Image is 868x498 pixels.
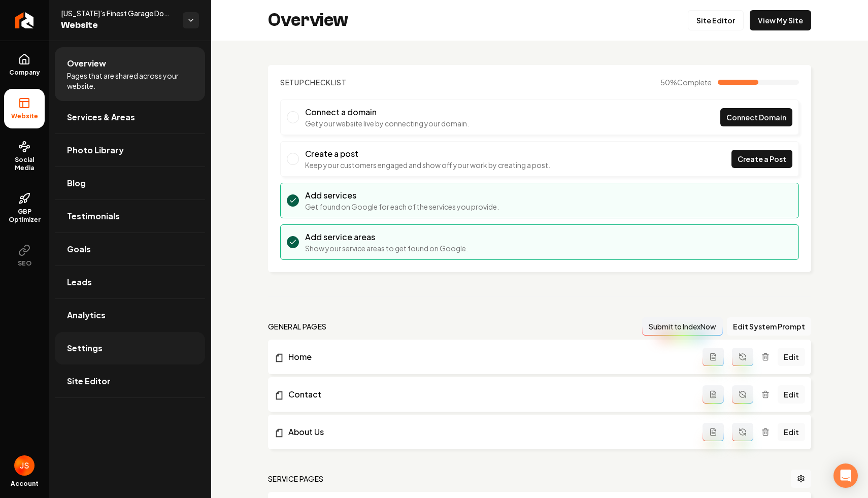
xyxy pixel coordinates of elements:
span: SEO [14,259,36,268]
h3: Create a post [305,148,550,160]
button: Add admin page prompt [703,385,724,404]
a: About Us [274,426,703,438]
button: Submit to IndexNow [642,317,723,336]
span: Website [61,18,175,32]
h2: Checklist [280,77,347,87]
p: Get your website live by connecting your domain. [305,118,469,128]
button: Edit System Prompt [727,317,811,336]
span: Complete [677,78,712,87]
a: Company [4,45,45,85]
a: Site Editor [688,10,744,30]
span: Connect Domain [726,112,786,123]
span: Photo Library [67,144,124,156]
a: Blog [55,167,205,200]
span: Website [7,112,42,120]
h3: Connect a domain [305,106,469,118]
a: Contact [274,388,703,401]
span: Settings [67,342,103,354]
h3: Add service areas [305,231,468,243]
a: Photo Library [55,134,205,167]
p: Keep your customers engaged and show off your work by creating a post. [305,160,550,170]
span: Goals [67,243,91,255]
button: Add admin page prompt [703,348,724,366]
a: Leads [55,266,205,298]
img: James Shamoun [14,455,35,476]
h2: Service Pages [268,474,324,484]
span: Analytics [67,309,106,321]
span: [US_STATE]’s Finest Garage Doors [61,8,175,18]
h2: Overview [268,10,348,30]
a: Edit [778,385,805,404]
span: GBP Optimizer [4,208,45,224]
a: Edit [778,348,805,366]
a: Testimonials [55,200,205,233]
span: Social Media [4,156,45,172]
a: Analytics [55,299,205,331]
a: View My Site [750,10,811,30]
span: Blog [67,177,86,189]
a: GBP Optimizer [4,184,45,232]
span: Services & Areas [67,111,135,123]
a: Home [274,351,703,363]
a: Goals [55,233,205,265]
button: SEO [4,236,45,276]
span: 50 % [660,77,712,87]
a: Connect Domain [720,108,792,126]
a: Site Editor [55,365,205,397]
span: Create a Post [738,154,786,164]
h2: general pages [268,321,327,331]
span: Pages that are shared across your website. [67,71,193,91]
span: Overview [67,57,106,70]
a: Social Media [4,132,45,180]
span: Leads [67,276,92,288]
p: Show your service areas to get found on Google. [305,243,468,253]
button: Add admin page prompt [703,423,724,441]
a: Create a Post [731,150,792,168]
h3: Add services [305,189,499,202]
a: Edit [778,423,805,441]
span: Testimonials [67,210,120,222]
span: Company [5,69,44,77]
div: Open Intercom Messenger [833,463,858,488]
span: Site Editor [67,375,111,387]
a: Settings [55,332,205,364]
img: Rebolt Logo [15,12,34,28]
button: Open user button [14,455,35,476]
span: Account [11,480,39,488]
span: Setup [280,78,305,87]
a: Services & Areas [55,101,205,134]
p: Get found on Google for each of the services you provide. [305,202,499,212]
